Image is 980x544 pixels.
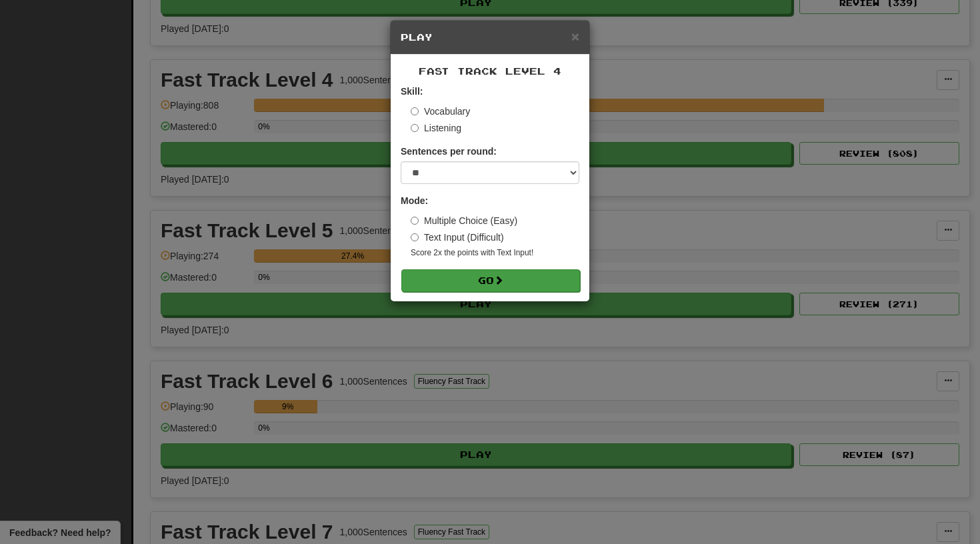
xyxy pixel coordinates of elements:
button: Close [571,29,579,43]
strong: Skill: [401,86,423,97]
label: Listening [411,121,461,135]
span: × [571,29,579,44]
input: Vocabulary [411,107,419,115]
label: Text Input (Difficult) [411,231,504,244]
button: Go [401,269,580,292]
strong: Mode: [401,195,428,206]
input: Text Input (Difficult) [411,233,419,241]
label: Vocabulary [411,105,470,118]
h5: Play [401,31,579,44]
label: Multiple Choice (Easy) [411,214,517,227]
input: Multiple Choice (Easy) [411,217,419,225]
label: Sentences per round: [401,145,497,158]
span: Fast Track Level 4 [419,65,561,77]
small: Score 2x the points with Text Input ! [411,247,579,259]
input: Listening [411,124,419,132]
